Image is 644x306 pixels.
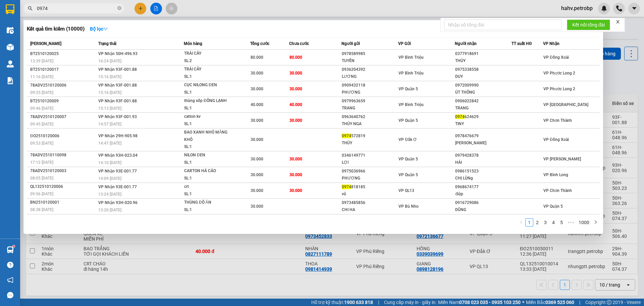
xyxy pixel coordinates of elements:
span: Người gửi [341,41,360,46]
span: VP Quận 5 [398,118,418,123]
img: warehouse-icon [7,246,14,253]
div: THỦY [455,57,511,64]
span: 13:39 [DATE] [30,59,53,63]
span: 11:16 [DATE] [30,74,53,79]
span: 08:05 [DATE] [30,176,53,181]
div: CHI HA [342,206,398,213]
span: VP Nhận [543,41,559,46]
div: 572819 [342,133,398,140]
div: ĐO2510120006 [30,133,96,140]
div: SL: 1 [184,159,234,166]
span: VP [PERSON_NAME] [543,157,581,161]
span: message [7,292,13,298]
div: SL: 1 [184,191,234,198]
span: VP Bù Nho [398,204,419,209]
span: right [594,220,598,224]
span: VP Quận 5 [398,157,418,161]
div: PHƯƠNG [342,175,398,182]
img: warehouse-icon [7,27,14,34]
li: 4 [549,218,557,226]
div: 78ADV2510120003 [30,167,96,174]
div: DUY [455,73,511,80]
div: TRÁI CÂY [184,66,234,73]
div: 0972009990 [455,82,511,89]
div: QL132510120006 [30,183,96,190]
span: 14:09 [DATE] [98,176,121,181]
span: 15:16 [DATE] [98,74,121,79]
div: SL: 1 [184,89,234,96]
h3: Kết quả tìm kiếm ( 10000 ) [27,25,85,33]
span: 30.000 [251,87,263,91]
span: 09:53 [DATE] [30,141,53,146]
span: VP Nhận 93E-001.77 [98,185,137,189]
span: 09:45 [DATE] [30,122,53,126]
span: VP Đắk Ơ [398,137,417,142]
span: 80.000 [289,55,302,60]
span: Trạng thái [98,41,116,46]
div: 0975036966 [342,168,398,175]
span: VP Nhận 93H-020.96 [98,200,138,205]
a: 1000 [577,219,591,226]
span: VP Bình Triệu [398,102,424,107]
div: 0973485856 [342,199,398,206]
span: 17:12 [DATE] [30,160,53,165]
div: SL: 1 [184,143,234,151]
button: Kết nối tổng đài [567,19,610,30]
div: THÙNG ĐỒ ĂN [184,199,234,206]
li: 1000 [576,218,592,226]
span: 30.000 [289,157,302,161]
li: 5 [557,218,566,226]
span: VP Phước Long 2 [543,87,575,91]
div: SL: 1 [184,105,234,112]
span: VP Quận 5 [398,87,418,91]
a: 1 [526,219,533,226]
div: 818185 [342,184,398,191]
img: solution-icon [7,77,14,84]
span: 30.000 [251,71,263,75]
span: 40.000 [289,102,302,107]
a: 3 [542,219,549,226]
span: question-circle [7,262,13,268]
span: VP Đồng Xoài [543,55,569,60]
div: thùng xốp ĐÔNG LẠNH [184,97,234,105]
span: VP Đồng Xoài [543,137,569,142]
span: 80.000 [251,55,263,60]
div: THÚY NGA [342,120,398,127]
span: 09:46 [DATE] [30,106,53,111]
span: 30.000 [289,172,302,177]
div: 78ADV2510120006 [30,82,96,89]
sup: 1 [13,245,15,247]
div: ÚT THÔNG [455,89,511,96]
span: VP Bình Triệu [398,55,424,60]
span: 0974 [342,185,351,189]
span: VP QL13 [398,188,414,193]
span: 15:16 [DATE] [98,90,121,95]
span: 14:10 [DATE] [98,160,121,165]
div: PHƯƠNG [342,89,398,96]
span: left [519,220,523,224]
span: VP Gửi [398,41,411,46]
div: 624629 [455,113,511,120]
span: Kết nối tổng đài [572,21,605,29]
div: NILON ĐEN [184,152,234,159]
li: 3 [541,218,549,226]
div: 0978476679 [455,133,511,140]
span: VP Nhận 93F-001.88 [98,67,137,72]
div: SL: 1 [184,120,234,128]
div: 0906022842 [455,98,511,105]
span: notification [7,277,13,283]
span: 0974 [455,114,465,119]
span: VP Nhận 29H-905.98 [98,134,138,138]
span: 30.000 [251,172,263,177]
span: VP Chơn Thành [543,188,572,193]
div: BN2510120001 [30,199,96,206]
span: Món hàng [184,41,202,46]
div: 0978589985 [342,50,398,57]
span: VP Chơn Thành [543,118,572,123]
div: SL: 2 [184,57,234,65]
li: 2 [533,218,541,226]
div: LỢI [342,159,398,166]
span: Tổng cước [250,41,269,46]
span: VP Quận 5 [398,172,418,177]
span: 14:57 [DATE] [98,122,121,126]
